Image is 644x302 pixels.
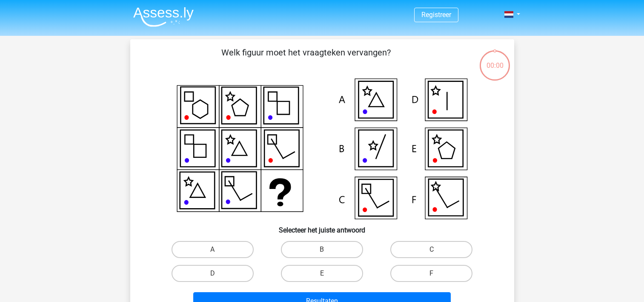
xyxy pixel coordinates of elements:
[133,7,194,27] img: Assessly
[144,46,469,72] p: Welk figuur moet het vraagteken vervangen?
[281,241,363,258] label: B
[390,265,472,282] label: F
[144,219,501,234] h6: Selecteer het juiste antwoord
[172,265,254,282] label: D
[281,265,363,282] label: E
[172,241,254,258] label: A
[479,49,511,71] div: 00:00
[421,11,451,19] a: Registreer
[390,241,472,258] label: C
